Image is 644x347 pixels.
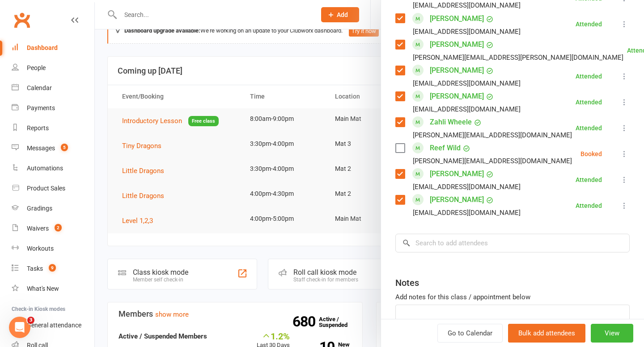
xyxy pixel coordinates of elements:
[413,52,623,63] div: [PERSON_NAME][EMAIL_ADDRESS][PERSON_NAME][DOMAIN_NAME]
[61,144,68,151] span: 5
[413,26,521,37] div: [EMAIL_ADDRESS][DOMAIN_NAME]
[27,185,65,192] div: Product Sales
[12,279,94,299] a: What's New
[11,9,33,31] a: Clubworx
[576,99,602,105] div: Attended
[576,73,602,79] div: Attended
[27,245,54,252] div: Workouts
[12,78,94,98] a: Calendar
[27,145,55,152] div: Messages
[27,44,58,51] div: Dashboard
[430,141,461,155] a: Reef Wild
[437,324,503,343] a: Go to Calendar
[430,115,472,129] a: Zahli Wheele
[27,124,49,132] div: Reports
[12,58,94,78] a: People
[413,181,521,193] div: [EMAIL_ADDRESS][DOMAIN_NAME]
[395,292,630,302] div: Add notes for this class / appointment below
[27,265,43,272] div: Tasks
[576,177,602,183] div: Attended
[12,315,94,335] a: General attendance kiosk mode
[413,129,572,141] div: [PERSON_NAME][EMAIL_ADDRESS][DOMAIN_NAME]
[27,225,49,232] div: Waivers
[27,205,52,212] div: Gradings
[27,64,46,71] div: People
[576,21,602,27] div: Attended
[55,224,62,231] span: 2
[413,103,521,115] div: [EMAIL_ADDRESS][DOMAIN_NAME]
[395,234,630,252] input: Search to add attendees
[430,167,484,181] a: [PERSON_NAME]
[12,38,94,58] a: Dashboard
[576,202,602,209] div: Attended
[27,317,34,324] span: 3
[12,138,94,158] a: Messages 5
[12,219,94,239] a: Waivers 2
[430,63,484,78] a: [PERSON_NAME]
[12,178,94,198] a: Product Sales
[413,155,572,167] div: [PERSON_NAME][EMAIL_ADDRESS][DOMAIN_NAME]
[12,98,94,118] a: Payments
[430,89,484,103] a: [PERSON_NAME]
[12,158,94,178] a: Automations
[430,193,484,207] a: [PERSON_NAME]
[580,151,602,157] div: Booked
[395,277,419,289] div: Notes
[9,317,30,338] iframe: Intercom live chat
[430,12,484,26] a: [PERSON_NAME]
[430,37,484,52] a: [PERSON_NAME]
[12,118,94,138] a: Reports
[413,78,521,89] div: [EMAIL_ADDRESS][DOMAIN_NAME]
[413,207,521,219] div: [EMAIL_ADDRESS][DOMAIN_NAME]
[27,285,59,292] div: What's New
[49,264,56,272] span: 9
[591,324,633,343] button: View
[27,165,63,172] div: Automations
[27,322,81,329] div: General attendance
[12,239,94,259] a: Workouts
[12,198,94,219] a: Gradings
[12,259,94,279] a: Tasks 9
[576,125,602,131] div: Attended
[27,84,52,91] div: Calendar
[508,324,585,343] button: Bulk add attendees
[27,104,55,112] div: Payments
